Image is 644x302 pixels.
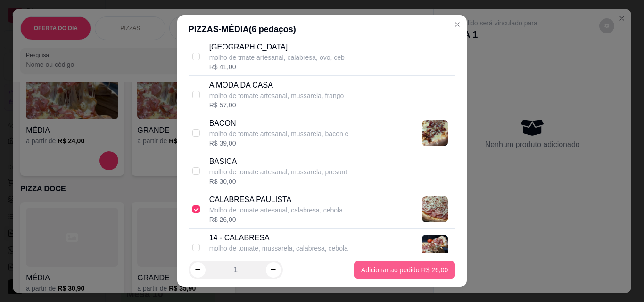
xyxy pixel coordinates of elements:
p: molho de tomate artesanal, mussarela, presunt [209,167,347,177]
p: molho de tomate artesanal, mussarela, bacon e [209,129,349,139]
p: 14 - CALABRESA [209,232,348,244]
div: R$ 26,00 [209,215,343,224]
p: molho de tomate, mussarela, calabresa, cebola [209,244,348,253]
p: BASICA [209,156,347,167]
div: PIZZAS - MÉDIA ( 6 pedaços) [189,23,456,36]
button: Close [450,17,465,32]
p: molho de tomate artesanal, mussarela, frango [209,91,344,100]
div: R$ 41,00 [209,62,345,72]
p: CALABRESA PAULISTA [209,194,343,205]
p: 1 [233,264,238,276]
p: A MODA DA CASA [209,80,344,91]
button: increase-product-quantity [266,262,281,278]
img: product-image [422,120,448,146]
button: Adicionar ao pedido R$ 26,00 [354,261,455,279]
img: product-image [422,235,448,261]
p: molho de tmate artesanal, calabresa, ovo, ceb [209,53,345,62]
p: [GEOGRAPHIC_DATA] [209,41,345,53]
button: decrease-product-quantity [190,262,206,278]
img: product-image [422,196,448,222]
p: Molho de tomate artesanal, calabresa, cebola [209,205,343,215]
p: BACON [209,118,349,129]
div: R$ 57,00 [209,100,344,110]
div: R$ 39,00 [209,139,349,148]
div: R$ 30,00 [209,177,347,186]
